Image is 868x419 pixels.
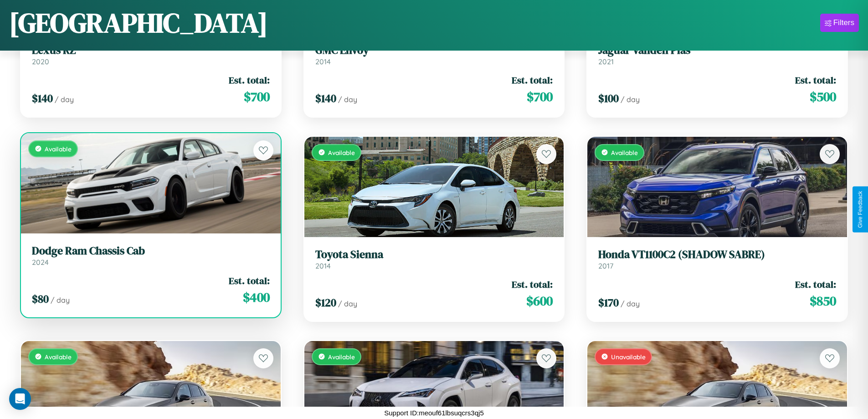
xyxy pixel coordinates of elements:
[810,88,836,106] span: $ 500
[32,57,49,66] span: 2020
[244,88,270,106] span: $ 700
[338,95,357,104] span: / day
[229,274,270,287] span: Est. total:
[315,57,331,66] span: 2014
[621,299,640,308] span: / day
[384,407,483,419] p: Support ID: meouf61lbsuqcrs3qj5
[611,353,646,361] span: Unavailable
[526,292,553,310] span: $ 600
[598,248,836,270] a: Honda VT1100C2 (SHADOW SABRE)2017
[833,18,854,27] div: Filters
[32,44,270,66] a: Lexus RZ2020
[621,95,640,104] span: / day
[229,73,270,87] span: Est. total:
[857,191,863,228] div: Give Feedback
[315,91,336,106] span: $ 140
[328,353,355,361] span: Available
[32,91,53,106] span: $ 140
[315,44,553,66] a: GMC Envoy2014
[55,95,74,104] span: / day
[598,261,613,270] span: 2017
[598,44,836,66] a: Jaguar Vanden Plas2021
[9,4,268,41] h1: [GEOGRAPHIC_DATA]
[527,88,553,106] span: $ 700
[598,295,619,310] span: $ 170
[32,244,270,267] a: Dodge Ram Chassis Cab2024
[512,73,553,87] span: Est. total:
[810,292,836,310] span: $ 850
[315,295,336,310] span: $ 120
[795,73,836,87] span: Est. total:
[598,57,614,66] span: 2021
[338,299,357,308] span: / day
[32,44,270,57] h3: Lexus RZ
[45,145,72,153] span: Available
[598,91,619,106] span: $ 100
[328,149,355,156] span: Available
[598,248,836,261] h3: Honda VT1100C2 (SHADOW SABRE)
[315,261,331,270] span: 2014
[795,278,836,291] span: Est. total:
[611,149,638,156] span: Available
[45,353,72,361] span: Available
[32,258,49,267] span: 2024
[51,295,70,305] span: / day
[598,44,836,57] h3: Jaguar Vanden Plas
[315,44,553,57] h3: GMC Envoy
[315,248,553,270] a: Toyota Sienna2014
[315,248,553,261] h3: Toyota Sienna
[9,388,31,410] div: Open Intercom Messenger
[32,291,49,306] span: $ 80
[512,278,553,291] span: Est. total:
[243,288,270,306] span: $ 400
[32,244,270,258] h3: Dodge Ram Chassis Cab
[820,14,859,32] button: Filters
